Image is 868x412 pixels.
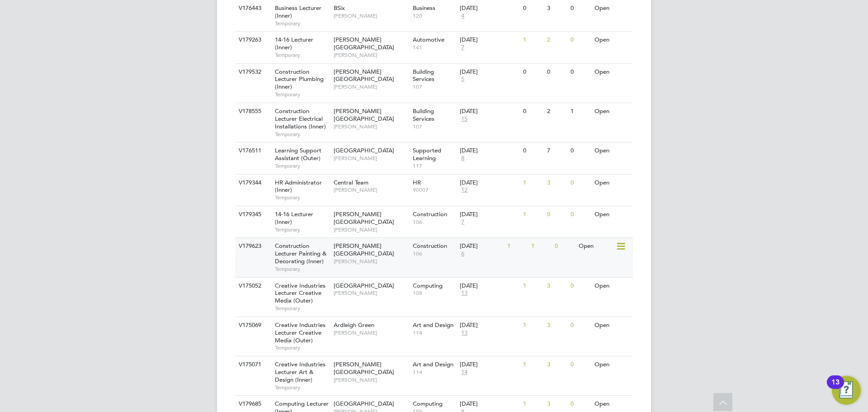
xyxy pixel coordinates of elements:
[413,210,447,218] span: Construction
[460,322,519,329] div: [DATE]
[334,52,408,59] span: [PERSON_NAME]
[334,226,408,233] span: [PERSON_NAME]
[334,329,408,336] span: [PERSON_NAME]
[236,175,268,191] div: V179344
[568,142,592,159] div: 0
[460,242,503,250] div: [DATE]
[275,20,329,27] span: Temporary
[275,360,325,384] span: Creative Industries Lecturer Art & Design (Inner)
[460,147,519,155] div: [DATE]
[568,175,592,191] div: 0
[334,68,394,83] span: [PERSON_NAME][GEOGRAPHIC_DATA]
[568,103,592,120] div: 1
[460,329,469,337] span: 13
[413,12,456,19] span: 120
[275,131,329,138] span: Temporary
[275,210,313,226] span: 14-16 Lecturer (Inner)
[413,400,443,407] span: Computing
[592,175,632,191] div: Open
[334,83,408,90] span: [PERSON_NAME]
[236,103,268,120] div: V178555
[460,218,466,226] span: 7
[460,76,466,83] span: 5
[334,155,408,162] span: [PERSON_NAME]
[236,64,268,81] div: V179532
[236,142,268,159] div: V176511
[413,360,453,368] span: Art and Design
[552,238,576,255] div: 0
[413,250,456,257] span: 106
[275,36,313,51] span: 14-16 Lecturer (Inner)
[413,123,456,130] span: 107
[413,36,444,43] span: Automotive
[505,238,528,255] div: 1
[460,400,519,408] div: [DATE]
[592,206,632,223] div: Open
[236,206,268,223] div: V179345
[334,147,394,154] span: [GEOGRAPHIC_DATA]
[460,115,469,123] span: 15
[334,258,408,265] span: [PERSON_NAME]
[592,64,632,81] div: Open
[592,278,632,294] div: Open
[460,211,519,218] div: [DATE]
[521,206,544,223] div: 1
[460,12,466,20] span: 4
[413,282,443,289] span: Computing
[545,317,568,334] div: 3
[521,103,544,120] div: 0
[592,103,632,120] div: Open
[275,179,322,194] span: HR Administrator (Inner)
[460,361,519,369] div: [DATE]
[275,265,329,273] span: Temporary
[413,44,456,51] span: 141
[413,329,456,336] span: 114
[460,108,519,115] div: [DATE]
[576,238,616,255] div: Open
[334,107,394,123] span: [PERSON_NAME][GEOGRAPHIC_DATA]
[334,360,394,376] span: [PERSON_NAME][GEOGRAPHIC_DATA]
[334,242,394,257] span: [PERSON_NAME][GEOGRAPHIC_DATA]
[275,147,321,162] span: Learning Support Assistant (Outer)
[236,238,268,255] div: V179623
[413,83,456,90] span: 107
[592,317,632,334] div: Open
[334,321,374,329] span: Ardleigh Green
[275,162,329,170] span: Temporary
[568,317,592,334] div: 0
[275,321,325,344] span: Creative Industries Lecturer Creative Media (Outer)
[334,36,394,51] span: [PERSON_NAME][GEOGRAPHIC_DATA]
[545,175,568,191] div: 3
[236,317,268,334] div: V175069
[236,278,268,294] div: V175052
[592,356,632,373] div: Open
[545,206,568,223] div: 0
[460,250,466,258] span: 6
[592,142,632,159] div: Open
[275,282,325,305] span: Creative Industries Lecturer Creative Media (Outer)
[521,32,544,48] div: 1
[460,155,466,162] span: 8
[413,321,453,329] span: Art and Design
[568,356,592,373] div: 0
[521,64,544,81] div: 0
[460,36,519,44] div: [DATE]
[275,52,329,59] span: Temporary
[236,356,268,373] div: V175071
[521,278,544,294] div: 1
[413,186,456,194] span: 90007
[275,242,326,265] span: Construction Lecturer Painting & Decorating (Inner)
[413,289,456,297] span: 108
[545,356,568,373] div: 3
[334,289,408,297] span: [PERSON_NAME]
[275,107,326,130] span: Construction Lecturer Electrical Installations (Inner)
[460,186,469,194] span: 12
[831,382,840,394] div: 13
[413,369,456,376] span: 114
[592,32,632,48] div: Open
[275,91,329,98] span: Temporary
[275,4,321,19] span: Business Lecturer (Inner)
[413,147,441,162] span: Supported Learning
[545,142,568,159] div: 7
[334,186,408,194] span: [PERSON_NAME]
